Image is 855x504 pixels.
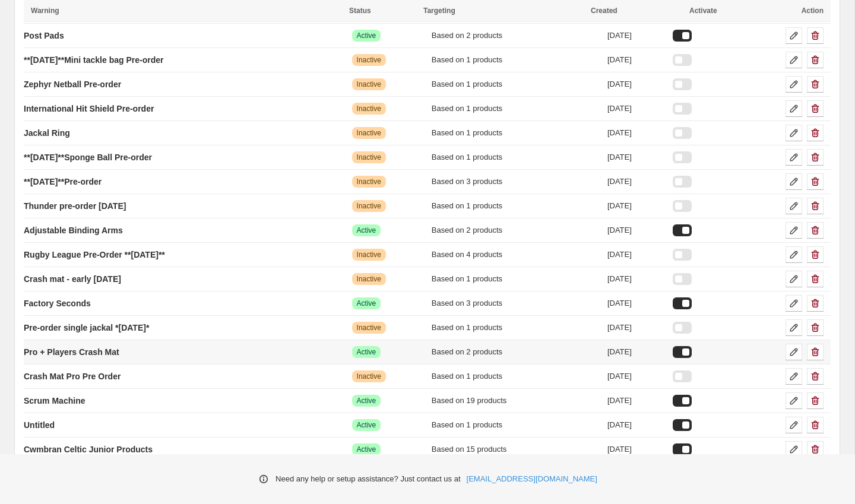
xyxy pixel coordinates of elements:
[24,30,64,42] p: Post Pads
[467,473,597,485] a: [EMAIL_ADDRESS][DOMAIN_NAME]
[24,127,70,139] p: Jackal Ring
[432,151,600,163] div: Based on 1 products
[607,200,666,212] div: [DATE]
[24,322,149,334] p: Pre-order single jackal *[DATE]*
[607,443,666,455] div: [DATE]
[357,153,381,162] span: Inactive
[607,176,666,188] div: [DATE]
[432,103,600,115] div: Based on 1 products
[432,78,600,90] div: Based on 1 products
[24,200,126,212] p: Thunder pre-order [DATE]
[24,103,154,115] p: International Hit Shield Pre-order
[357,250,381,259] span: Inactive
[607,103,666,115] div: [DATE]
[24,346,119,358] p: Pro + Players Crash Mat
[24,391,85,410] a: Scrum Machine
[357,201,381,211] span: Inactive
[432,249,600,261] div: Based on 4 products
[24,196,126,215] a: Thunder pre-order [DATE]
[24,148,152,167] a: **[DATE]**Sponge Ball Pre-order
[802,7,824,15] span: Action
[607,249,666,261] div: [DATE]
[432,395,600,407] div: Based on 19 products
[607,322,666,334] div: [DATE]
[24,416,55,435] a: Untitled
[607,370,666,382] div: [DATE]
[24,221,123,240] a: Adjustable Binding Arms
[432,322,600,334] div: Based on 1 products
[357,128,381,138] span: Inactive
[357,31,376,40] span: Active
[607,151,666,163] div: [DATE]
[24,78,121,90] p: Zephyr Netball Pre-order
[349,7,371,15] span: Status
[24,370,121,382] p: Crash Mat Pro Pre Order
[607,30,666,42] div: [DATE]
[607,127,666,139] div: [DATE]
[357,274,381,284] span: Inactive
[24,270,121,289] a: Crash mat - early [DATE]
[591,7,617,15] span: Created
[432,273,600,285] div: Based on 1 products
[24,75,121,94] a: Zephyr Netball Pre-order
[607,273,666,285] div: [DATE]
[357,420,376,430] span: Active
[24,54,163,66] p: **[DATE]**Mini tackle bag Pre-order
[607,395,666,407] div: [DATE]
[607,419,666,431] div: [DATE]
[432,419,600,431] div: Based on 1 products
[432,346,600,358] div: Based on 2 products
[607,346,666,358] div: [DATE]
[357,104,381,113] span: Inactive
[24,297,91,309] p: Factory Seconds
[24,395,85,407] p: Scrum Machine
[31,7,59,15] span: Warning
[24,249,165,261] p: Rugby League Pre-Order **[DATE]**
[432,30,600,42] div: Based on 2 products
[357,177,381,186] span: Inactive
[24,245,165,264] a: Rugby League Pre-Order **[DATE]**
[432,443,600,455] div: Based on 15 products
[24,50,163,69] a: **[DATE]**Mini tackle bag Pre-order
[357,372,381,381] span: Inactive
[357,396,376,405] span: Active
[24,273,121,285] p: Crash mat - early [DATE]
[432,200,600,212] div: Based on 1 products
[432,224,600,236] div: Based on 2 products
[357,226,376,235] span: Active
[24,443,153,455] p: Cwmbran Celtic Junior Products
[357,80,381,89] span: Inactive
[432,54,600,66] div: Based on 1 products
[357,347,376,357] span: Active
[423,7,455,15] span: Targeting
[432,127,600,139] div: Based on 1 products
[357,323,381,332] span: Inactive
[357,55,381,65] span: Inactive
[432,370,600,382] div: Based on 1 products
[24,99,154,118] a: International Hit Shield Pre-order
[607,297,666,309] div: [DATE]
[607,78,666,90] div: [DATE]
[432,297,600,309] div: Based on 3 products
[689,7,717,15] span: Activate
[24,151,152,163] p: **[DATE]**Sponge Ball Pre-order
[24,343,119,362] a: Pro + Players Crash Mat
[24,367,121,386] a: Crash Mat Pro Pre Order
[24,318,149,337] a: Pre-order single jackal *[DATE]*
[24,123,70,142] a: Jackal Ring
[607,54,666,66] div: [DATE]
[357,445,376,454] span: Active
[24,294,91,313] a: Factory Seconds
[357,299,376,308] span: Active
[24,224,123,236] p: Adjustable Binding Arms
[24,419,55,431] p: Untitled
[607,224,666,236] div: [DATE]
[432,176,600,188] div: Based on 3 products
[24,26,64,45] a: Post Pads
[24,440,153,459] a: Cwmbran Celtic Junior Products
